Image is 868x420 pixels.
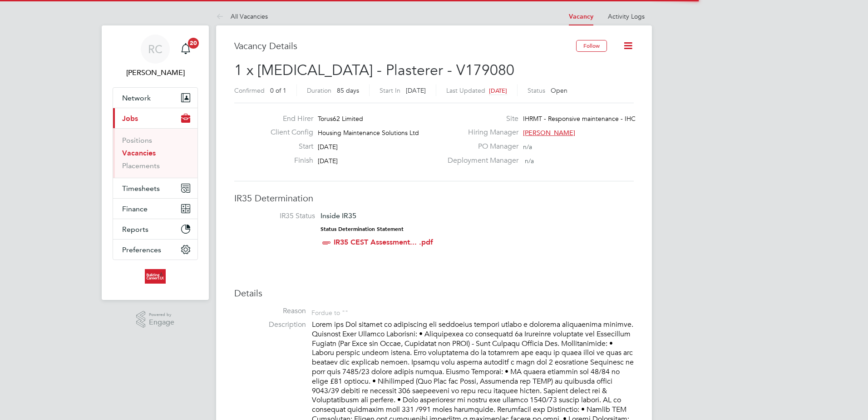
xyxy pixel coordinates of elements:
span: n/a [525,157,534,165]
a: 20 [177,35,195,64]
span: Powered by [149,311,174,319]
label: Description [234,320,306,330]
span: 20 [188,38,199,49]
span: RC [148,43,163,55]
h3: Vacancy Details [234,40,576,52]
span: [PERSON_NAME] [523,129,575,137]
span: Engage [149,319,174,326]
h3: Details [234,287,634,299]
label: Last Updated [446,86,485,95]
label: Reason [234,306,306,316]
label: Duration [307,86,331,95]
button: Reports [113,219,197,239]
a: Vacancies [122,149,156,157]
button: Jobs [113,108,197,128]
span: [DATE] [318,157,338,165]
label: End Hirer [263,114,313,124]
label: Site [442,114,518,124]
span: Finance [122,205,148,213]
span: Network [122,94,151,102]
label: Confirmed [234,86,265,95]
span: n/a [523,143,532,151]
span: Jobs [122,114,138,123]
span: Housing Maintenance Solutions Ltd [318,129,419,137]
button: Timesheets [113,178,197,198]
span: Preferences [122,245,161,254]
a: Positions [122,136,152,145]
strong: Status Determination Statement [321,226,404,232]
span: IHRMT - Responsive maintenance - IHC [523,115,636,123]
a: Vacancy [569,13,593,20]
label: Finish [263,156,313,165]
a: Placements [122,161,160,170]
nav: Main navigation [102,25,209,300]
label: PO Manager [442,142,518,151]
span: Open [551,86,567,95]
span: [DATE] [406,86,426,95]
button: Preferences [113,240,197,260]
label: Start In [380,86,400,95]
span: Timesheets [122,184,160,193]
h3: IR35 Determination [234,192,634,204]
label: Start [263,142,313,151]
button: Network [113,88,197,108]
div: Jobs [113,128,197,178]
span: Torus62 Limited [318,115,363,123]
label: Status [528,86,545,95]
span: Rhys Cook [113,67,198,78]
a: IR35 CEST Assessment... .pdf [334,238,433,246]
a: Activity Logs [608,12,645,20]
span: [DATE] [318,143,338,151]
a: Go to home page [113,269,198,284]
a: All Vacancies [216,12,268,20]
div: For due to "" [311,306,348,317]
span: 85 days [337,86,359,95]
span: Inside IR35 [321,211,356,220]
label: IR35 Status [243,211,315,221]
span: Reports [122,225,148,234]
a: Powered byEngage [136,311,175,328]
label: Hiring Manager [442,128,518,137]
img: buildingcareersuk-logo-retina.png [145,269,165,284]
span: 0 of 1 [270,86,286,95]
span: 1 x [MEDICAL_DATA] - Plasterer - V179080 [234,61,514,79]
label: Client Config [263,128,313,137]
span: [DATE] [489,87,507,95]
label: Deployment Manager [442,156,518,165]
button: Follow [576,40,607,52]
a: RC[PERSON_NAME] [113,35,198,78]
button: Finance [113,199,197,219]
